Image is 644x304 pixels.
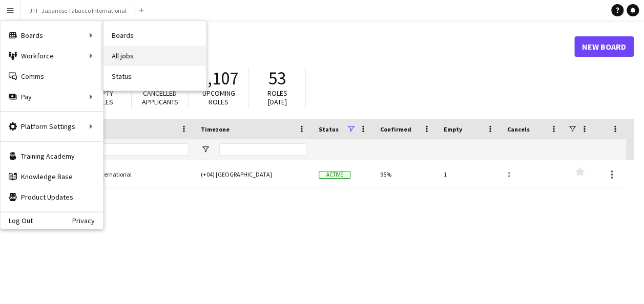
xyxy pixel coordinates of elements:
a: Knowledge Base [1,166,103,187]
span: Cancels [507,125,530,133]
a: Status [103,66,206,86]
a: Boards [103,25,206,46]
a: JTI - Japanese Tabacco International [24,160,189,189]
input: Timezone Filter Input [219,143,306,156]
div: 0 [501,160,565,188]
div: Workforce [1,46,103,66]
button: Open Filter Menu [201,145,210,154]
span: Empty [444,125,462,133]
span: Active [319,171,350,179]
span: Confirmed [380,125,411,133]
a: All jobs [103,46,206,66]
a: Training Academy [1,146,103,166]
span: Timezone [201,125,230,133]
div: (+04) [GEOGRAPHIC_DATA] [195,160,313,188]
div: Pay [1,86,103,107]
div: 1 [438,160,501,188]
span: Cancelled applicants [142,89,178,106]
a: Comms [1,66,103,86]
a: New Board [574,36,634,57]
a: Product Updates [1,187,103,207]
input: Board name Filter Input [43,143,189,156]
div: Boards [1,25,103,46]
a: Privacy [72,216,103,225]
button: JTI - Japanese Tabacco International [21,1,135,20]
span: Roles [DATE] [267,89,287,106]
span: Status [319,125,339,133]
span: 2,107 [199,67,238,90]
span: 53 [268,67,286,90]
div: 95% [374,160,438,188]
span: Upcoming roles [202,89,235,106]
div: Platform Settings [1,116,103,137]
h1: Boards [18,39,574,54]
a: Log Out [1,216,33,225]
